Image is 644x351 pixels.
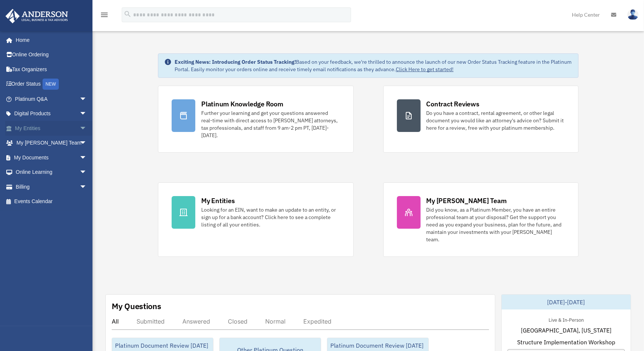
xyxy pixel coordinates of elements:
[228,318,247,325] div: Closed
[5,136,98,150] a: My [PERSON_NAME] Teamarrow_drop_down
[112,318,119,325] div: All
[80,136,94,151] span: arrow_drop_down
[136,318,165,325] div: Submitted
[175,58,572,73] div: Based on your feedback, we're thrilled to announce the launch of our new Order Status Tracking fe...
[5,77,98,92] a: Order StatusNEW
[383,86,579,153] a: Contract Reviews Do you have a contract, rental agreement, or other legal document you would like...
[100,13,109,19] a: menu
[175,59,296,65] strong: Exciting News: Introducing Order Status Tracking!
[5,47,98,62] a: Online Ordering
[124,10,132,18] i: search
[80,92,94,107] span: arrow_drop_down
[112,301,161,312] div: My Questions
[521,326,611,335] span: [GEOGRAPHIC_DATA], [US_STATE]
[3,9,70,23] img: Anderson Advisors Platinum Portal
[201,99,283,109] div: Platinum Knowledge Room
[5,194,98,209] a: Events Calendar
[100,10,109,19] i: menu
[201,196,235,205] div: My Entities
[426,99,479,109] div: Contract Reviews
[201,109,340,139] div: Further your learning and get your questions answered real-time with direct access to [PERSON_NAM...
[426,196,507,205] div: My [PERSON_NAME] Team
[517,338,615,347] span: Structure Implementation Workshop
[396,66,454,73] a: Click Here to get started!
[383,182,579,257] a: My [PERSON_NAME] Team Did you know, as a Platinum Member, you have an entire professional team at...
[5,150,98,165] a: My Documentsarrow_drop_down
[627,9,638,20] img: User Pic
[80,179,94,195] span: arrow_drop_down
[5,165,98,180] a: Online Learningarrow_drop_down
[265,318,286,325] div: Normal
[5,106,98,121] a: Digital Productsarrow_drop_down
[158,86,353,153] a: Platinum Knowledge Room Further your learning and get your questions answered real-time with dire...
[80,150,94,165] span: arrow_drop_down
[80,106,94,122] span: arrow_drop_down
[201,206,340,228] div: Looking for an EIN, want to make an update to an entity, or sign up for a bank account? Click her...
[5,92,98,106] a: Platinum Q&Aarrow_drop_down
[502,295,631,309] div: [DATE]-[DATE]
[5,62,98,77] a: Tax Organizers
[5,179,98,194] a: Billingarrow_drop_down
[543,315,590,323] div: Live & In-Person
[5,33,94,47] a: Home
[5,121,98,136] a: My Entitiesarrow_drop_down
[426,206,565,243] div: Did you know, as a Platinum Member, you have an entire professional team at your disposal? Get th...
[43,79,59,90] div: NEW
[303,318,331,325] div: Expedited
[182,318,210,325] div: Answered
[158,182,353,257] a: My Entities Looking for an EIN, want to make an update to an entity, or sign up for a bank accoun...
[80,121,94,136] span: arrow_drop_down
[426,109,565,132] div: Do you have a contract, rental agreement, or other legal document you would like an attorney's ad...
[80,165,94,180] span: arrow_drop_down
